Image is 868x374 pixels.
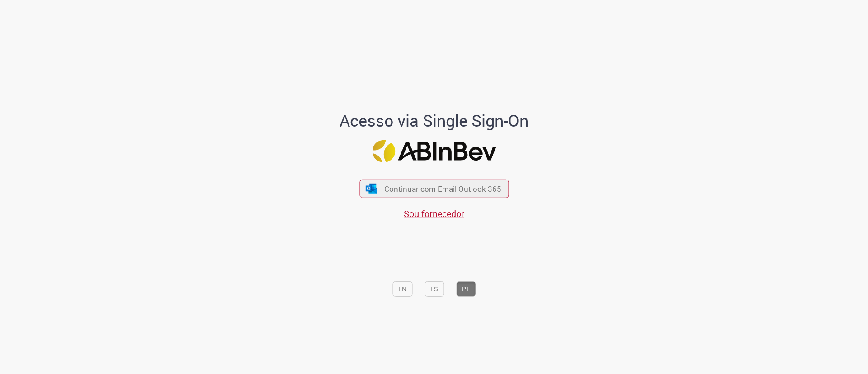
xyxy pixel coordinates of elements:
span: Continuar com Email Outlook 365 [384,184,501,194]
img: Logo ABInBev [372,140,496,162]
a: Sou fornecedor [404,208,464,220]
button: ícone Azure/Microsoft 360 Continuar com Email Outlook 365 [359,180,509,198]
img: ícone Azure/Microsoft 360 [365,184,378,193]
button: EN [392,281,412,297]
button: PT [456,281,476,297]
h1: Acesso via Single Sign-On [309,112,560,130]
button: ES [425,281,444,297]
